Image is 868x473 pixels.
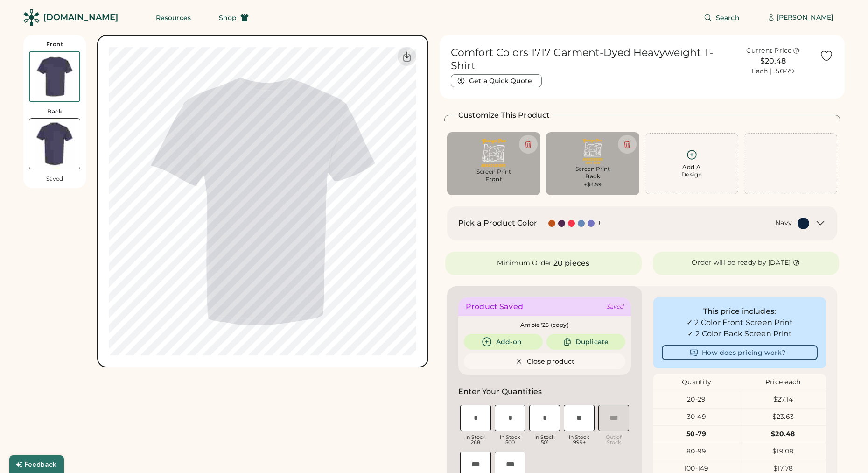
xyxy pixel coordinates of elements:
[751,67,794,76] div: Each | 50-79
[597,218,602,228] div: +
[464,322,625,328] div: Ambie '25 (copy)
[47,108,62,115] div: Back
[740,447,826,456] div: $19.08
[46,41,63,48] div: Front
[740,430,826,439] div: $20.48
[777,13,833,22] div: [PERSON_NAME]
[716,14,740,21] span: Search
[662,317,818,339] div: ✓ 2 Color Front Screen Print ✓ 2 Color Back Screen Print
[464,334,543,350] button: Add-on
[458,218,537,229] h2: Pick a Product Color
[653,378,740,387] div: Quantity
[208,8,260,27] button: Shop
[29,119,80,169] img: Comfort Colors 1717 Navy Back Thumbnail
[454,139,534,167] img: 86b695rft University Ambassadors Front Art.pdf
[693,8,751,27] button: Search
[485,176,503,183] div: Front
[553,139,633,164] img: 86b695rft University Ambassadors Design Back Art.pdf
[584,181,602,189] div: +$4.59
[653,412,740,422] div: 30-49
[458,386,542,397] h2: Enter Your Quantities
[598,435,629,445] div: Out of Stock
[466,301,523,312] div: Product Saved
[824,431,864,471] iframe: Front Chat
[460,435,491,445] div: In Stock 268
[398,47,416,66] div: Download Front Mockup
[454,168,534,176] div: Screen Print
[740,395,826,404] div: $27.14
[662,306,818,317] div: This price includes:
[653,395,740,404] div: 20-29
[768,258,791,268] div: [DATE]
[23,9,40,26] img: Rendered Logo - Screens
[458,110,550,121] h2: Customize This Product
[495,435,525,445] div: In Stock 500
[740,378,826,387] div: Price each
[519,135,538,154] button: Delete this decoration.
[43,12,118,23] div: [DOMAIN_NAME]
[653,447,740,456] div: 80-99
[618,135,637,154] button: Delete this decoration.
[529,435,560,445] div: In Stock 501
[464,353,625,369] button: Close product
[746,46,791,56] div: Current Price
[662,345,818,360] button: How does pricing work?
[497,259,553,268] div: Minimum Order:
[145,8,202,27] button: Resources
[732,56,814,67] div: $20.48
[564,435,595,445] div: In Stock 999+
[451,46,727,72] h1: Comfort Colors 1717 Garment-Dyed Heavyweight T-Shirt
[775,219,792,228] div: Navy
[653,430,740,439] div: 50-79
[585,173,600,180] div: Back
[607,303,623,311] div: Saved
[451,74,542,87] button: Get a Quick Quote
[740,412,826,422] div: $23.63
[219,14,237,21] span: Shop
[46,175,63,183] div: Saved
[30,52,79,101] img: Comfort Colors 1717 Navy Front Thumbnail
[546,334,625,350] button: Duplicate
[553,165,633,173] div: Screen Print
[681,163,702,178] div: Add A Design
[553,258,589,269] div: 20 pieces
[692,258,766,268] div: Order will be ready by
